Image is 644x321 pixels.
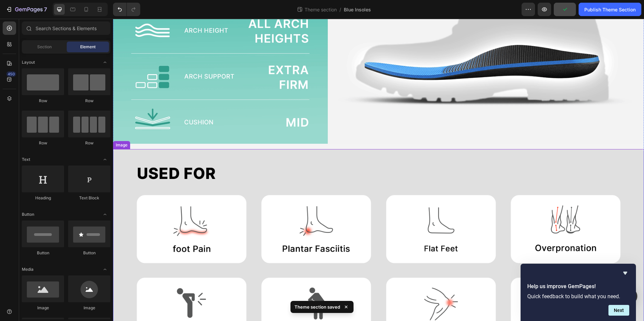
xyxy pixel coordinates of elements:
[6,71,16,77] div: 450
[68,195,110,201] div: Text Block
[608,305,629,316] button: Next question
[22,98,64,104] div: Row
[527,293,629,300] p: Quick feedback to build what you need.
[22,195,64,201] div: Heading
[22,156,30,163] span: Text
[22,211,34,217] span: Button
[113,3,140,16] div: Undo/Redo
[303,6,338,13] span: Theme section
[113,19,644,321] iframe: To enrich screen reader interactions, please activate Accessibility in Grammarly extension settings
[68,98,110,104] div: Row
[22,59,35,65] span: Layout
[3,3,50,16] button: 7
[344,6,371,13] span: Blue Insoles
[68,305,110,311] div: Image
[527,282,629,291] h2: Help us improve GemPages!
[100,154,110,165] span: Toggle open
[294,304,340,310] p: Theme section saved
[37,44,52,50] span: Section
[22,140,64,146] div: Row
[100,209,110,220] span: Toggle open
[68,140,110,146] div: Row
[527,269,629,316] div: Help us improve GemPages!
[22,266,34,272] span: Media
[100,57,110,68] span: Toggle open
[22,250,64,256] div: Button
[621,269,629,277] button: Hide survey
[100,264,110,275] span: Toggle open
[22,21,110,35] input: Search Sections & Elements
[339,6,341,13] span: /
[44,5,47,13] p: 7
[584,6,636,13] div: Publish Theme Section
[579,3,641,16] button: Publish Theme Section
[22,305,64,311] div: Image
[68,250,110,256] div: Button
[80,44,96,50] span: Element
